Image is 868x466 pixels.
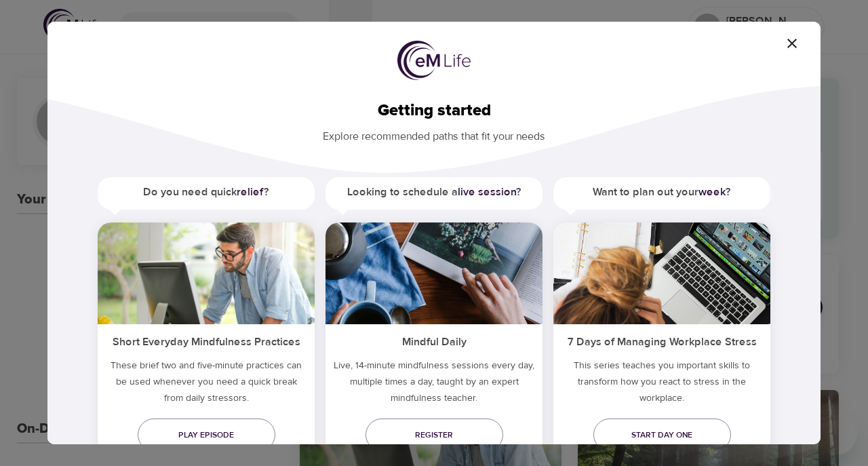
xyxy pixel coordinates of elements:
[325,357,542,412] p: Live, 14-minute mindfulness sessions every day, multiple times a day, taught by an expert mindful...
[593,419,731,451] a: Start day one
[98,222,315,324] img: ims
[553,324,770,357] h5: 7 Days of Managing Workplace Stress
[69,101,799,121] h2: Getting started
[325,222,542,324] img: ims
[553,357,770,412] p: This series teaches you important skills to transform how you react to stress in the workplace.
[458,185,516,199] a: live session
[698,185,726,199] a: week
[376,428,492,442] span: Register
[553,177,770,208] h5: Want to plan out your ?
[397,41,471,80] img: logo
[69,121,799,144] p: Explore recommended paths that fit your needs
[149,428,264,442] span: Play episode
[325,324,542,357] h5: Mindful Daily
[98,177,315,208] h5: Do you need quick ?
[553,222,770,324] img: ims
[366,419,503,451] a: Register
[138,419,275,451] a: Play episode
[604,428,720,442] span: Start day one
[98,357,315,412] h5: These brief two and five-minute practices can be used whenever you need a quick break from daily ...
[325,177,542,208] h5: Looking to schedule a ?
[237,185,264,199] a: relief
[98,324,315,357] h5: Short Everyday Mindfulness Practices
